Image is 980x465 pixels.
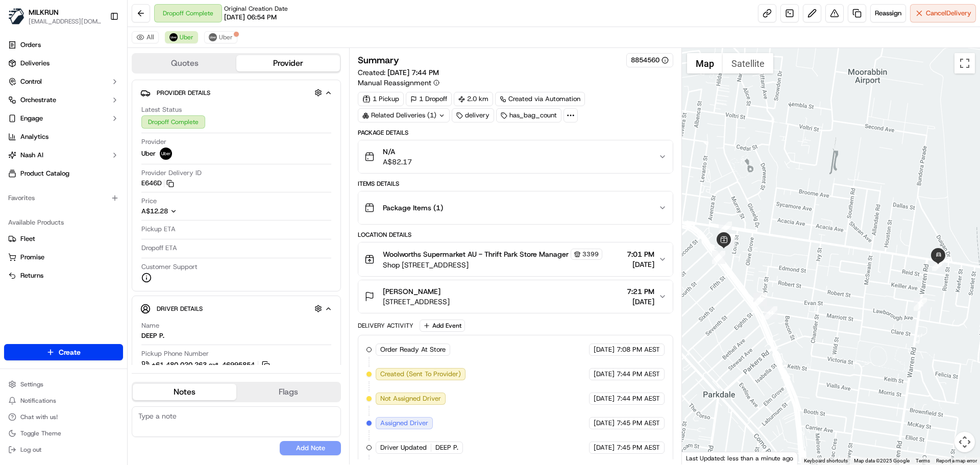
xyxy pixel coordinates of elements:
button: 8854560 [631,56,669,65]
span: Engage [20,114,43,123]
span: Name [141,321,159,330]
button: N/AA$82.17 [358,140,672,173]
button: Reassign [870,4,906,22]
div: 12 [914,298,927,311]
a: Open this area in Google Maps (opens a new window) [684,451,718,464]
span: Created (Sent To Provider) [380,370,461,379]
span: Price [141,197,157,206]
div: 10 [753,293,767,306]
div: DEEP P. [141,331,164,340]
span: DEEP P. [435,443,458,452]
button: Log out [4,443,123,457]
div: 1 Dropoff [406,92,452,106]
button: Toggle Theme [4,426,123,440]
span: Reassign [875,9,901,18]
span: [DATE] 06:54 PM [224,13,277,22]
button: Chat with us! [4,410,123,424]
span: Assigned Driver [380,419,428,428]
button: [PERSON_NAME][STREET_ADDRESS]7:21 PM[DATE] [358,280,672,313]
span: [DATE] [594,419,615,428]
h3: Summary [358,56,399,65]
span: Returns [20,271,43,280]
span: 7:45 PM AEST [617,443,660,452]
button: Package Items (1) [358,191,672,224]
button: Control [4,74,123,90]
span: Latest Status [141,105,182,114]
button: Settings [4,377,123,391]
span: Cancel Delivery [926,9,971,18]
span: 3399 [582,250,599,258]
span: Woolworths Supermarket AU - Thrift Park Store Manager [383,249,569,259]
span: Product Catalog [20,169,69,178]
a: Analytics [4,129,123,145]
span: [PERSON_NAME] [383,286,440,297]
span: N/A [383,146,412,157]
button: [EMAIL_ADDRESS][DOMAIN_NAME] [29,17,102,26]
button: Promise [4,249,123,265]
a: +61 480 020 263 ext. 46995854 [141,359,272,371]
span: Shop [STREET_ADDRESS] [383,260,602,270]
a: Deliveries [4,55,123,71]
div: Favorites [4,190,123,206]
button: E646D [141,179,174,188]
span: 7:44 PM AEST [617,370,660,379]
span: Promise [20,253,44,262]
span: [DATE] [594,345,615,354]
a: Returns [8,271,119,280]
button: Create [4,344,123,360]
button: Notifications [4,394,123,408]
span: [STREET_ADDRESS] [383,297,450,307]
span: Fleet [20,234,35,243]
button: Notes [133,384,236,400]
button: Orchestrate [4,92,123,108]
span: [DATE] 7:44 PM [387,68,439,77]
div: 4 [722,234,736,247]
span: Original Creation Date [224,5,288,13]
div: 13 [932,258,945,271]
span: Notifications [20,397,56,405]
span: Map data ©2025 Google [854,458,910,463]
span: Manual Reassignment [358,78,431,88]
button: Show street map [687,53,723,74]
a: Orders [4,37,123,53]
span: Pickup ETA [141,225,176,234]
button: Toggle fullscreen view [954,53,975,74]
button: MILKRUNMILKRUN[EMAIL_ADDRESS][DOMAIN_NAME] [4,4,106,29]
div: 9 [754,293,767,306]
span: MILKRUN [29,7,59,17]
span: [DATE] [627,297,654,307]
span: 7:21 PM [627,286,654,297]
span: Log out [20,446,41,454]
span: Dropoff ETA [141,243,177,253]
span: Uber [219,33,233,41]
img: uber-new-logo.jpeg [169,33,178,41]
span: A$82.17 [383,157,412,167]
div: Created via Automation [495,92,585,106]
a: Product Catalog [4,165,123,182]
span: A$12.28 [141,207,168,215]
span: Provider [141,137,166,146]
button: Fleet [4,231,123,247]
div: Related Deliveries (1) [358,108,450,123]
div: 11 [764,306,777,320]
div: Delivery Activity [358,322,413,330]
button: All [132,31,159,43]
button: Add Event [420,320,465,332]
div: 3 [719,222,732,235]
span: 7:01 PM [627,249,654,259]
div: 1 Pickup [358,92,404,106]
span: [DATE] [594,394,615,403]
span: Pickup Phone Number [141,349,209,358]
span: Chat with us! [20,413,58,421]
button: A$12.28 [141,207,231,216]
div: has_bag_count [496,108,561,123]
button: CancelDelivery [910,4,976,22]
div: Package Details [358,129,673,137]
button: Keyboard shortcuts [804,457,848,464]
button: Flags [236,384,340,400]
button: Provider [236,55,340,71]
button: Uber [204,31,237,43]
span: Customer Support [141,262,198,272]
span: Settings [20,380,43,388]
